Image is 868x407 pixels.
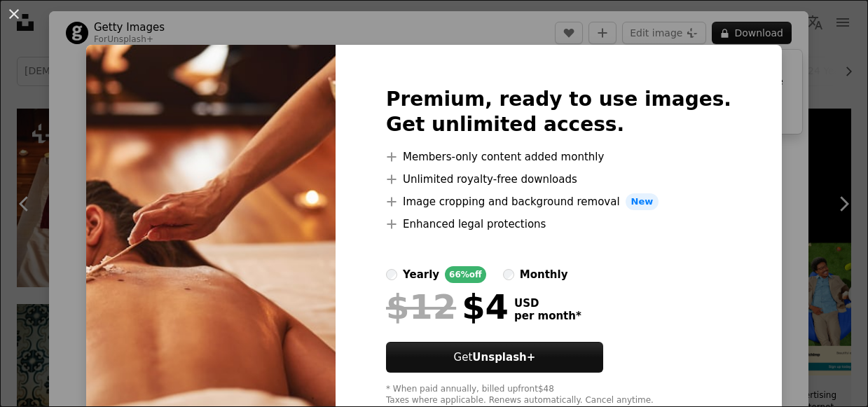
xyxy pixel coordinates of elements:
[514,310,581,322] span: per month *
[386,216,731,233] li: Enhanced legal protections
[386,149,731,165] li: Members-only content added monthly
[472,351,535,364] strong: Unsplash+
[386,289,509,325] div: $4
[626,193,659,210] span: New
[514,297,581,310] span: USD
[520,266,568,283] div: monthly
[386,342,603,373] button: GetUnsplash+
[386,171,731,188] li: Unlimited royalty-free downloads
[386,87,731,137] h2: Premium, ready to use images. Get unlimited access.
[386,269,397,280] input: yearly66%off
[386,289,456,325] span: $12
[403,266,439,283] div: yearly
[445,266,486,283] div: 66% off
[503,269,514,280] input: monthly
[386,193,731,210] li: Image cropping and background removal
[386,384,731,406] div: * When paid annually, billed upfront $48 Taxes where applicable. Renews automatically. Cancel any...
